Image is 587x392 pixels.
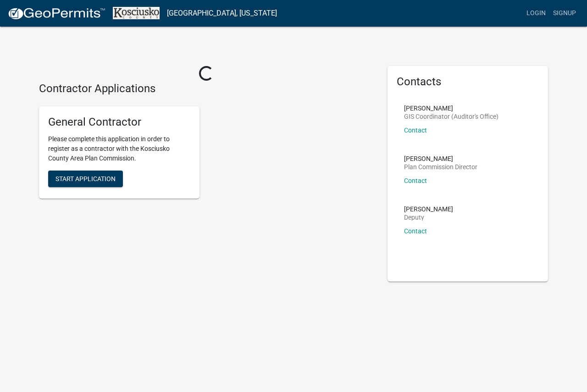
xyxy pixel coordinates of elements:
[549,5,580,22] a: Signup
[404,214,453,221] p: Deputy
[39,82,374,206] wm-workflow-list-section: Contractor Applications
[55,175,116,182] span: Start Application
[523,5,549,22] a: Login
[48,171,123,187] button: Start Application
[48,134,190,163] p: Please complete this application in order to register as a contractor with the Kosciusko County A...
[404,206,453,212] p: [PERSON_NAME]
[404,177,427,184] a: Contact
[404,155,477,162] p: [PERSON_NAME]
[113,7,160,19] img: Kosciusko County, Indiana
[404,164,477,170] p: Plan Commission Director
[404,113,498,120] p: GIS Coordinator (Auditor's Office)
[48,116,190,129] h5: General Contractor
[167,6,277,21] a: [GEOGRAPHIC_DATA], [US_STATE]
[397,75,539,88] h5: Contacts
[39,82,374,95] h4: Contractor Applications
[404,227,427,235] a: Contact
[404,127,427,134] a: Contact
[404,105,498,111] p: [PERSON_NAME]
